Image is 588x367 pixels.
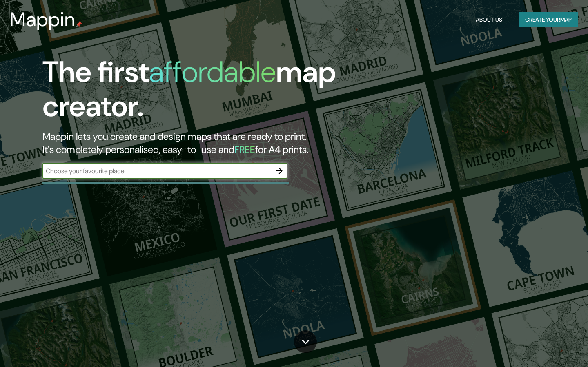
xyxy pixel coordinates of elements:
button: About Us [472,12,506,27]
img: mappin-pin [76,21,82,28]
h5: FREE [234,143,255,156]
input: Choose your favourite place [42,166,271,176]
h3: Mappin [10,8,76,31]
h1: The first map creator. [42,55,336,130]
h1: affordable [149,53,276,91]
button: Create yourmap [519,12,578,27]
h2: Mappin lets you create and design maps that are ready to print. It's completely personalised, eas... [42,130,336,156]
iframe: Help widget launcher [515,335,579,358]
